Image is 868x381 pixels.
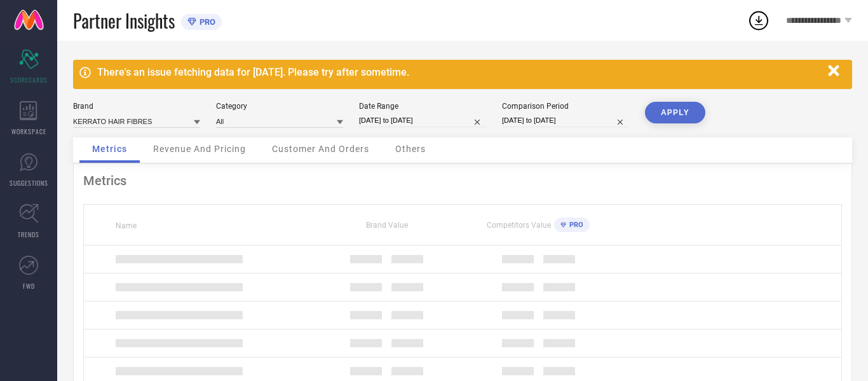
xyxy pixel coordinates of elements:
[566,221,583,229] span: PRO
[83,173,842,188] div: Metrics
[18,230,39,239] span: TRENDS
[395,144,426,154] span: Others
[116,221,137,230] span: Name
[11,127,46,136] span: WORKSPACE
[502,114,629,127] input: Select comparison period
[153,144,246,154] span: Revenue And Pricing
[10,178,48,188] span: SUGGESTIONS
[487,221,551,230] span: Competitors Value
[92,144,127,154] span: Metrics
[73,8,175,34] span: Partner Insights
[73,102,200,111] div: Brand
[359,114,486,127] input: Select date range
[502,102,629,111] div: Comparison Period
[747,9,770,32] div: Open download list
[97,66,822,78] div: There's an issue fetching data for [DATE]. Please try after sometime.
[23,281,35,291] span: FWD
[645,102,705,123] button: APPLY
[10,75,48,85] span: SCORECARDS
[272,144,369,154] span: Customer And Orders
[366,221,408,230] span: Brand Value
[196,17,215,27] span: PRO
[216,102,343,111] div: Category
[359,102,486,111] div: Date Range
